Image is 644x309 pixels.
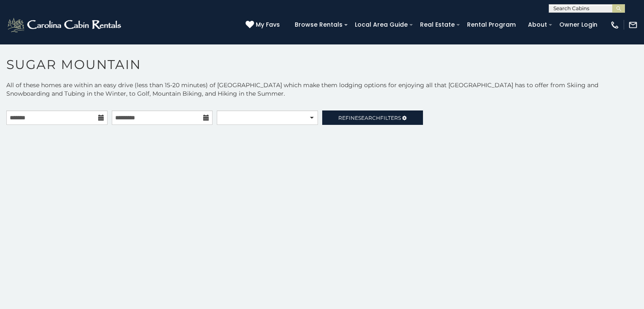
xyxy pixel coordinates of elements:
span: My Favs [256,20,280,29]
img: phone-regular-white.png [610,20,619,30]
a: Local Area Guide [351,18,412,31]
a: Real Estate [416,18,459,31]
a: RefineSearchFilters [322,110,423,125]
a: Owner Login [555,18,602,31]
img: White-1-2.png [6,17,124,33]
span: Refine Filters [338,115,401,121]
img: mail-regular-white.png [628,20,638,30]
a: About [524,18,551,31]
span: Search [358,115,380,121]
a: Browse Rentals [290,18,347,31]
a: My Favs [246,20,282,30]
a: Rental Program [463,18,520,31]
